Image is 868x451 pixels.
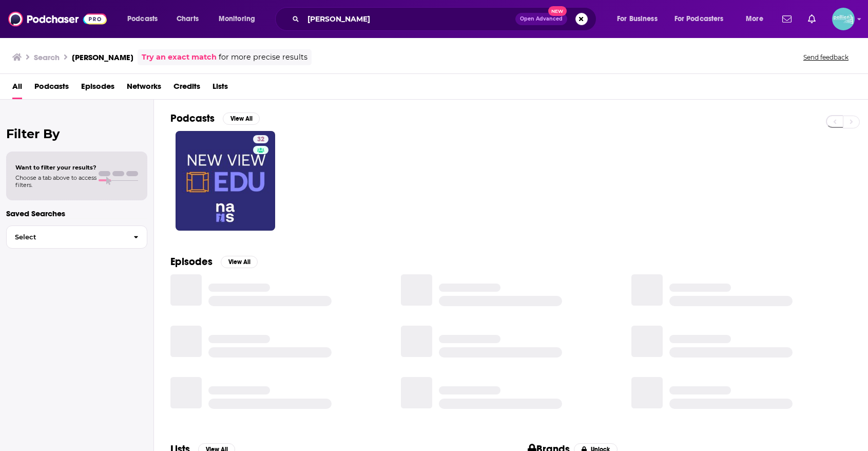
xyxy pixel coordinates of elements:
[746,12,763,26] span: More
[804,10,820,28] a: Show notifications dropdown
[515,13,567,25] button: Open AdvancedNew
[800,53,852,62] button: Send feedback
[170,112,215,125] h2: Podcasts
[219,12,255,26] span: Monitoring
[303,11,515,27] input: Search podcasts, credits, & more...
[6,225,147,249] button: Select
[739,11,776,27] button: open menu
[668,11,739,27] button: open menu
[548,6,567,16] span: New
[610,11,670,27] button: open menu
[81,78,114,99] a: Episodes
[617,12,658,26] span: For Business
[219,51,307,63] span: for more precise results
[8,9,107,29] img: Podchaser - Follow, Share and Rate Podcasts
[173,78,200,99] a: Credits
[778,10,796,28] a: Show notifications dropdown
[176,131,275,231] a: 32
[257,135,264,145] span: 32
[6,209,147,218] p: Saved Searches
[674,12,724,26] span: For Podcasters
[127,12,158,26] span: Podcasts
[213,78,228,99] a: Lists
[221,256,258,268] button: View All
[170,255,258,268] a: EpisodesView All
[170,112,260,125] a: PodcastsView All
[127,78,161,99] a: Networks
[832,8,855,30] img: User Profile
[211,11,268,27] button: open menu
[177,12,199,26] span: Charts
[285,7,606,31] div: Search podcasts, credits, & more...
[832,8,855,30] button: Show profile menu
[832,8,855,30] span: Logged in as JessicaPellien
[34,52,60,62] h3: Search
[253,135,268,143] a: 32
[520,16,563,22] span: Open Advanced
[142,51,217,63] a: Try an exact match
[34,78,69,99] a: Podcasts
[12,78,22,99] a: All
[6,126,147,141] h2: Filter By
[170,255,213,268] h2: Episodes
[15,164,97,171] span: Want to filter your results?
[120,11,171,27] button: open menu
[170,11,205,27] a: Charts
[7,234,125,240] span: Select
[223,112,260,125] button: View All
[15,174,97,189] span: Choose a tab above to access filters.
[72,52,133,62] h3: [PERSON_NAME]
